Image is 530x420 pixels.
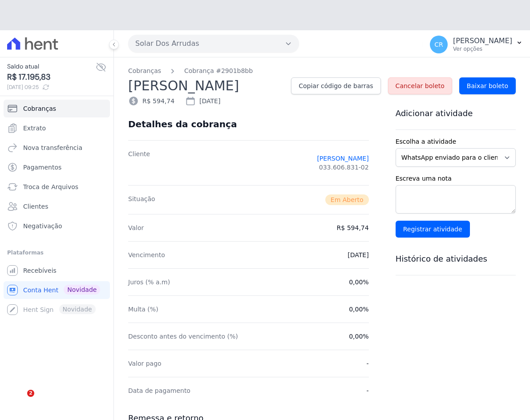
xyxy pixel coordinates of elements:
dt: Vencimento [128,250,165,259]
p: [PERSON_NAME] [453,36,512,45]
span: 2 [27,390,34,397]
div: [DATE] [185,96,220,106]
span: Extrato [23,124,46,133]
dd: - [367,359,369,368]
a: Recebíveis [4,262,110,279]
a: Cancelar boleto [388,77,452,94]
a: Baixar boleto [459,77,516,94]
dd: 0,00% [349,278,368,287]
button: CR [PERSON_NAME] Ver opções [423,32,530,57]
input: Registrar atividade [396,221,470,238]
span: Pagamentos [23,163,61,172]
a: Cobranças [4,100,110,117]
span: Copiar código de barras [299,81,373,90]
span: Recebíveis [23,266,57,275]
nav: Sidebar [7,100,106,319]
h3: Histórico de atividades [396,254,516,264]
span: R$ 17.195,83 [7,71,96,83]
p: Ver opções [453,45,512,52]
span: Cancelar boleto [396,81,445,90]
label: Escreva uma nota [396,174,516,183]
a: Negativação [4,217,110,235]
dt: Valor [128,223,144,232]
label: Escolha a atividade [396,137,516,146]
nav: Breadcrumb [128,66,516,76]
dt: Situação [128,194,155,205]
span: Conta Hent [23,286,58,295]
span: 033.606.831-02 [319,163,369,172]
a: Nova transferência [4,139,110,157]
span: Negativação [23,222,62,230]
h2: [PERSON_NAME] [128,76,284,96]
a: Cobranças [128,66,161,76]
span: Em Aberto [325,194,369,205]
dt: Data de pagamento [128,386,190,395]
div: Plataformas [7,247,106,258]
dd: - [367,386,369,395]
a: Conta Hent Novidade [4,281,110,299]
dd: 0,00% [349,305,368,314]
div: Detalhes da cobrança [128,119,237,129]
span: Troca de Arquivos [23,182,78,191]
span: Clientes [23,202,48,211]
dt: Multa (%) [128,305,158,314]
dd: R$ 594,74 [337,223,369,232]
a: Clientes [4,198,110,215]
dd: 0,00% [349,332,368,341]
span: Nova transferência [23,143,82,152]
dt: Desconto antes do vencimento (%) [128,332,238,341]
span: Novidade [64,285,100,295]
h3: Adicionar atividade [396,108,516,119]
span: Baixar boleto [467,81,508,90]
dd: [DATE] [348,250,368,259]
a: Pagamentos [4,158,110,176]
button: Solar Dos Arrudas [128,35,299,52]
span: CR [434,41,443,48]
a: Troca de Arquivos [4,178,110,196]
a: Cobrança #2901b8bb [184,66,253,76]
span: Saldo atual [7,62,96,71]
dt: Valor pago [128,359,162,368]
div: R$ 594,74 [128,96,174,106]
span: Cobranças [23,104,56,113]
a: [PERSON_NAME] [317,154,368,163]
dt: Juros (% a.m) [128,278,170,287]
a: Extrato [4,119,110,137]
a: Copiar código de barras [291,77,380,94]
dt: Cliente [128,149,150,176]
iframe: Intercom live chat [9,390,30,411]
span: [DATE] 09:25 [7,83,96,91]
